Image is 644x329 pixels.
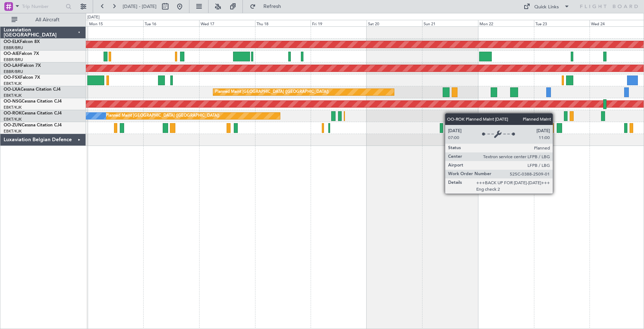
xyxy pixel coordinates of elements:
button: Quick Links [520,1,573,12]
a: OO-LXACessna Citation CJ4 [4,87,61,92]
a: EBKT/KJK [4,93,22,98]
div: Thu 18 [255,20,311,26]
button: Refresh [246,1,290,12]
div: Quick Links [534,4,559,11]
span: All Aircraft [19,17,76,22]
span: OO-LXA [4,87,21,92]
span: OO-ZUN [4,123,22,127]
span: OO-FSX [4,75,20,80]
a: EBKT/KJK [4,117,22,122]
a: OO-ELKFalcon 8X [4,40,40,44]
div: Sun 21 [422,20,478,26]
div: Planned Maint [GEOGRAPHIC_DATA] ([GEOGRAPHIC_DATA]) [215,87,329,98]
div: Fri 19 [311,20,367,26]
div: Mon 22 [478,20,534,26]
div: Tue 23 [534,20,590,26]
a: OO-NSGCessna Citation CJ4 [4,99,62,104]
span: OO-NSG [4,99,22,104]
span: Refresh [257,4,288,9]
a: EBBR/BRU [4,69,23,74]
a: EBBR/BRU [4,45,23,51]
span: OO-AIE [4,52,19,56]
a: EBBR/BRU [4,57,23,62]
a: EBKT/KJK [4,129,22,134]
div: Wed 17 [199,20,255,26]
a: OO-LAHFalcon 7X [4,64,41,68]
span: [DATE] - [DATE] [123,3,157,10]
span: OO-LAH [4,64,21,68]
div: [DATE] [87,14,100,21]
button: All Aircraft [8,14,78,26]
a: EBKT/KJK [4,81,22,86]
input: Trip Number [22,1,63,12]
div: Mon 15 [88,20,144,26]
div: Sat 20 [367,20,422,26]
a: OO-ZUNCessna Citation CJ4 [4,123,62,127]
div: Planned Maint [GEOGRAPHIC_DATA] ([GEOGRAPHIC_DATA]) [106,111,219,121]
a: EBKT/KJK [4,105,22,110]
a: OO-FSXFalcon 7X [4,75,40,80]
span: OO-ROK [4,111,22,116]
span: OO-ELK [4,40,20,44]
a: OO-ROKCessna Citation CJ4 [4,111,62,116]
div: Planned Maint Kortrijk-[GEOGRAPHIC_DATA] [496,122,580,133]
div: Tue 16 [143,20,199,26]
a: OO-AIEFalcon 7X [4,52,39,56]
